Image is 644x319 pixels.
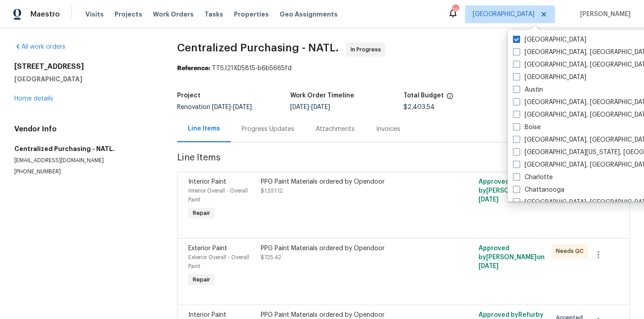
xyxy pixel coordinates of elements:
p: [EMAIL_ADDRESS][DOMAIN_NAME] [14,157,156,164]
span: Repair [189,275,214,284]
span: $725.42 [261,255,281,260]
span: [DATE] [311,104,330,110]
span: Tasks [204,11,223,17]
a: All work orders [14,44,65,50]
span: The total cost of line items that have been proposed by Opendoor. This sum includes line items th... [446,92,453,104]
h5: Work Order Timeline [290,92,354,99]
span: Line Items [177,153,582,170]
span: [PERSON_NAME] [576,10,631,19]
span: Properties [234,10,269,19]
span: [GEOGRAPHIC_DATA] [473,10,534,19]
span: Projects [114,10,142,19]
div: Line Items [188,124,220,133]
div: PPG Paint Materials ordered by Opendoor [261,177,437,186]
span: Interior Overall - Overall Paint [188,188,248,202]
h5: [GEOGRAPHIC_DATA] [14,75,156,84]
h4: Vendor Info [14,125,156,134]
h5: Total Budget [403,92,444,99]
div: Invoices [376,125,400,134]
span: - [290,104,330,110]
label: Boise [513,123,541,132]
span: Repair [189,209,214,218]
div: Attachments [316,125,355,134]
h5: Centralized Purchasing - NATL. [14,144,156,153]
h2: [STREET_ADDRESS] [14,62,156,71]
span: [DATE] [479,197,499,203]
span: Geo Assignments [280,10,338,19]
span: Maestro [30,10,60,19]
span: Approved by [PERSON_NAME] on [479,179,545,203]
div: TTSJ21XD5815-b6b5665fd [177,64,630,73]
div: 16 [452,5,458,14]
span: Exterior Paint [188,245,227,252]
span: [DATE] [233,104,252,110]
b: Reference: [177,65,210,71]
label: Charlotte [513,173,553,182]
span: $1,551.12 [261,188,283,193]
span: Needs QC [556,247,587,256]
span: [DATE] [479,263,499,269]
label: [GEOGRAPHIC_DATA] [513,35,586,44]
span: In Progress [351,45,385,54]
span: Centralized Purchasing - NATL. [177,42,339,53]
span: Interior Paint [188,179,226,185]
span: - [212,104,252,110]
span: $2,403.54 [403,104,435,110]
label: Chattanooga [513,185,564,194]
span: Renovation [177,104,252,110]
span: [DATE] [212,104,231,110]
a: Home details [14,96,53,102]
h5: Project [177,92,200,99]
span: Approved by [PERSON_NAME] on [479,245,545,269]
span: Interior Paint [188,312,226,318]
div: PPG Paint Materials ordered by Opendoor [261,244,437,253]
label: [GEOGRAPHIC_DATA] [513,73,586,82]
span: Work Orders [153,10,194,19]
span: Exterior Overall - Overall Paint [188,255,249,269]
span: [DATE] [290,104,309,110]
div: Progress Updates [241,125,294,134]
label: Austin [513,85,543,94]
span: Visits [85,10,104,19]
p: [PHONE_NUMBER] [14,168,156,176]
